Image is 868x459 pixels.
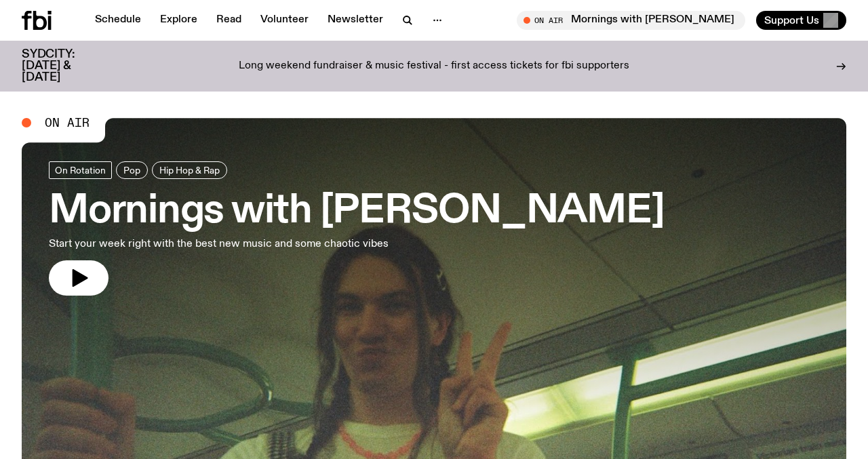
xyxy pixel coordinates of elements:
[123,165,140,175] span: Pop
[49,161,665,296] a: Mornings with [PERSON_NAME]Start your week right with the best new music and some chaotic vibes
[159,165,220,175] span: Hip Hop & Rap
[252,11,317,30] a: Volunteer
[45,117,90,129] span: On Air
[208,11,250,30] a: Read
[152,11,205,30] a: Explore
[49,193,665,231] h3: Mornings with [PERSON_NAME]
[22,49,108,83] h3: SYDCITY: [DATE] & [DATE]
[116,161,148,179] a: Pop
[55,165,106,175] span: On Rotation
[517,11,745,30] button: On AirMornings with [PERSON_NAME]
[319,11,391,30] a: Newsletter
[756,11,846,30] button: Support Us
[764,14,819,26] span: Support Us
[49,161,112,179] a: On Rotation
[87,11,149,30] a: Schedule
[49,236,396,252] p: Start your week right with the best new music and some chaotic vibes
[239,60,629,73] p: Long weekend fundraiser & music festival - first access tickets for fbi supporters
[152,161,227,179] a: Hip Hop & Rap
